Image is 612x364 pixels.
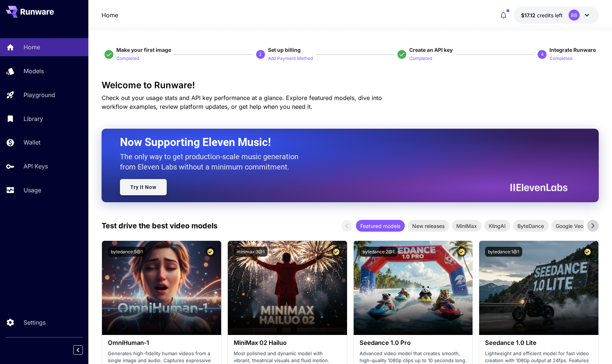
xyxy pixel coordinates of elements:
[409,54,432,63] button: Completed
[116,47,171,53] span: Make your first image
[102,11,118,19] a: Home
[360,247,397,257] button: bytedance:2@1
[356,222,405,230] span: Featured models
[485,247,522,257] button: bytedance:1@1
[268,55,313,62] p: Add Payment Method
[484,222,510,230] span: KlingAI
[24,162,48,171] p: API Keys
[102,241,221,335] img: alt
[120,151,304,172] p: The only way to get production-scale music generation from Eleven Labs without a minimum commitment.
[102,94,382,110] span: Check out your usage stats and API key performance at a glance. Explore featured models, dive int...
[479,241,598,335] img: alt
[513,220,548,232] div: ByteDance
[116,55,139,62] p: Completed
[24,114,43,123] p: Library
[24,43,40,51] p: Home
[205,247,215,257] button: Certified Model – Vetted for best performance and includes a commercial license.
[356,220,405,232] div: Featured models
[24,186,41,195] p: Usage
[541,51,544,58] p: 4
[102,80,599,90] h3: Welcome to Runware!
[120,179,167,195] a: Try It Now
[409,55,432,62] p: Completed
[457,247,467,257] button: Certified Model – Vetted for best performance and includes a commercial license.
[73,345,83,355] button: Collapse sidebar
[549,55,572,62] p: Completed
[108,247,146,257] button: bytedance:5@1
[102,11,118,19] nav: breadcrumb
[452,222,481,230] span: MiniMax
[452,220,481,232] div: MiniMax
[549,54,572,63] button: Completed
[408,222,449,230] span: New releases
[79,343,88,357] div: Collapse sidebar
[24,90,55,99] p: Playground
[228,241,347,335] img: alt
[102,220,217,231] p: Test drive the best video models
[513,222,548,230] span: ByteDance
[331,247,341,257] button: Certified Model – Vetted for best performance and includes a commercial license.
[583,247,592,257] button: Certified Model – Vetted for best performance and includes a commercial license.
[485,339,592,346] h3: Seedance 1.0 Lite
[551,220,588,232] div: Google Veo
[234,247,268,257] button: minimax:3@1
[551,222,588,230] span: Google Veo
[521,12,537,18] span: $17.12
[354,241,473,335] img: alt
[234,339,341,346] h3: MiniMax 02 Hailuo
[24,318,46,327] p: Settings
[116,54,139,63] button: Completed
[24,138,40,147] p: Wallet
[549,47,596,53] span: Integrate Runware
[409,47,453,53] span: Create an API key
[484,220,510,232] div: KlingAI
[537,12,563,18] span: credits left
[268,47,301,53] span: Set up billing
[360,339,467,346] h3: Seedance 1.0 Pro
[569,10,580,21] div: BB
[108,339,215,346] h3: OmniHuman‑1
[120,135,562,149] h2: Now Supporting Eleven Music!
[268,54,313,63] button: Add Payment Method
[259,51,262,58] p: 2
[24,67,44,75] p: Models
[514,7,599,24] button: $17.11506BB
[408,220,449,232] div: New releases
[521,11,563,19] div: $17.11506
